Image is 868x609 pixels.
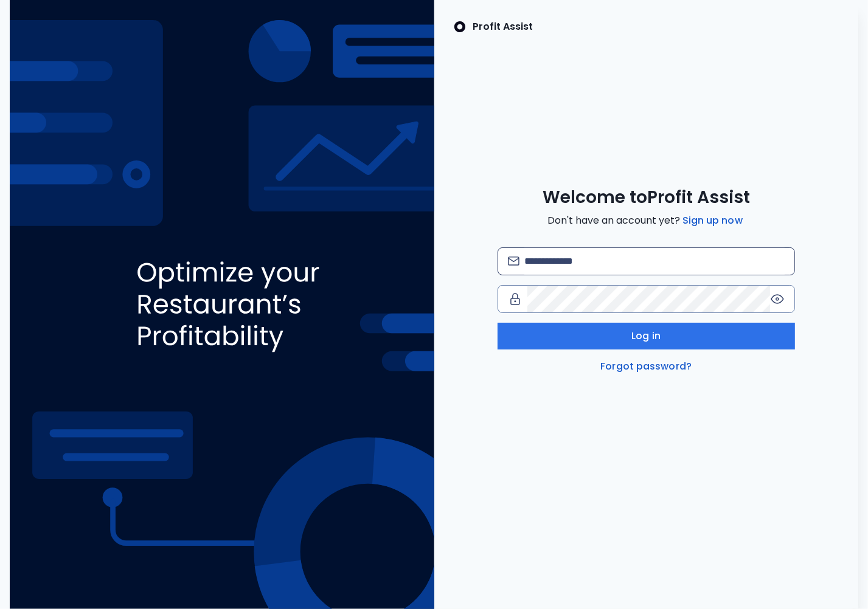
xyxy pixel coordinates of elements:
[680,213,745,228] a: Sign up now
[454,19,466,34] img: SpotOn Logo
[498,323,795,349] button: Log in
[598,359,694,374] a: Forgot password?
[547,213,745,228] span: Don't have an account yet?
[473,19,533,34] p: Profit Assist
[631,329,661,343] span: Log in
[508,256,519,266] img: email
[543,187,750,208] span: Welcome to Profit Assist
